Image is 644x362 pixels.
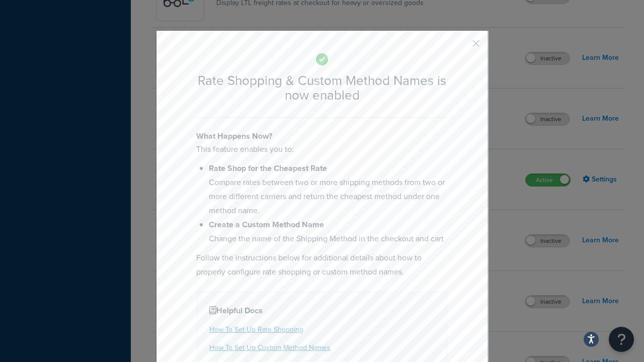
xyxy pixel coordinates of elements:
[209,324,303,335] a: How To Set Up Rate Shopping
[209,305,435,317] h4: Helpful Docs
[209,162,327,174] b: Rate Shop for the Cheapest Rate
[209,161,448,218] li: Compare rates between two or more shipping methods from two or more different carriers and return...
[196,130,448,142] h4: What Happens Now?
[196,73,448,102] h2: Rate Shopping & Custom Method Names is now enabled
[196,142,448,156] p: This feature enables you to:
[209,219,324,230] b: Create a Custom Method Name
[196,251,448,279] p: Follow the instructions below for additional details about how to properly configure rate shoppin...
[209,218,448,246] li: Change the name of the Shipping Method in the checkout and cart
[209,342,331,353] a: How To Set Up Custom Method Names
